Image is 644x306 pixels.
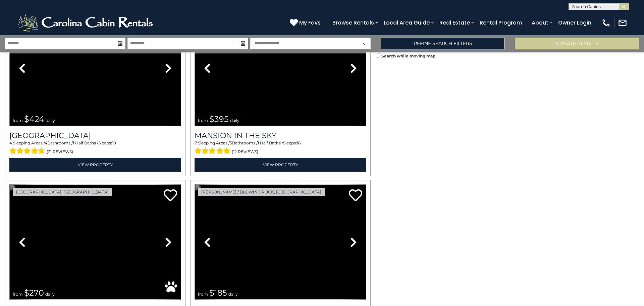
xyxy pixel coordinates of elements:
span: 4 [45,140,47,145]
img: dummy-image.jpg [9,184,181,300]
a: Owner Login [555,17,595,29]
span: (12 reviews) [232,147,258,156]
span: $270 [24,288,44,298]
span: 1 Half Baths / [258,140,283,145]
span: 4 [9,140,12,145]
input: Search while moving map [376,53,380,57]
button: Update Results [515,38,639,49]
span: from [198,292,208,297]
span: $185 [209,288,227,298]
span: 1 Half Baths / [73,140,98,145]
a: Rental Program [476,17,525,29]
a: View Property [195,158,366,172]
span: (21 reviews) [47,147,73,156]
a: [PERSON_NAME] / Blowing Rock, [GEOGRAPHIC_DATA] [198,188,325,196]
div: Sleeping Areas / Bathrooms / Sleeps: [9,140,181,156]
a: Local Area Guide [380,17,433,29]
span: daily [230,118,239,123]
span: $395 [209,114,229,124]
span: from [198,118,208,123]
img: dummy-image.jpg [9,11,181,126]
a: About [528,17,552,29]
span: 5 [230,140,232,145]
a: View Property [9,158,181,172]
span: daily [45,292,55,297]
span: daily [46,118,55,123]
span: 7 [195,140,197,145]
h3: Mountain Heart Lodge [9,131,181,140]
span: 16 [297,140,301,145]
img: dummy-image.jpg [195,11,366,126]
span: My Favs [299,18,321,27]
a: Mansion In The Sky [195,131,366,140]
a: [GEOGRAPHIC_DATA], [GEOGRAPHIC_DATA] [13,188,112,196]
a: [GEOGRAPHIC_DATA] [9,131,181,140]
a: Real Estate [436,17,473,29]
span: $424 [24,114,44,124]
a: Browse Rentals [329,17,377,29]
img: White-1-2.png [17,13,156,33]
div: Sleeping Areas / Bathrooms / Sleeps: [195,140,366,156]
span: from [13,292,23,297]
img: phone-regular-white.png [601,18,611,28]
span: 10 [112,140,116,145]
a: Add to favorites [349,188,362,203]
a: Refine Search Filters [381,38,505,49]
img: mail-regular-white.png [618,18,627,28]
small: Search while moving map [381,53,435,58]
a: Add to favorites [164,188,177,203]
span: daily [228,292,238,297]
span: from [13,118,23,123]
img: dummy-image.jpg [195,184,366,300]
a: My Favs [290,18,322,27]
